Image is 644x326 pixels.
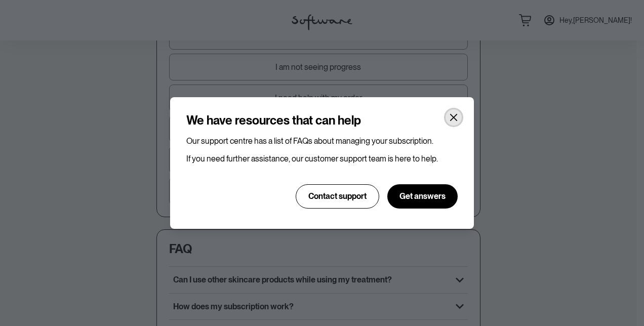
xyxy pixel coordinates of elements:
[308,191,367,201] span: Contact support
[186,113,361,128] h4: We have resources that can help
[296,184,379,209] button: Contact support
[399,191,446,201] span: Get answers
[186,154,458,164] p: If you need further assistance, our customer support team is here to help.
[387,184,458,209] button: Get answers
[446,109,462,126] button: Close
[186,136,458,146] p: Our support centre has a list of FAQs about managing your subscription.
